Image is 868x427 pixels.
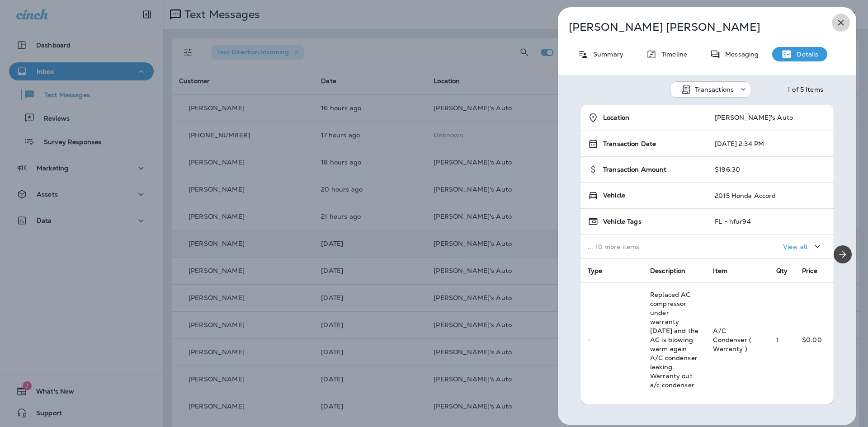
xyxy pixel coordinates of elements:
span: Vehicle Tags [603,218,642,225]
td: [DATE] 2:34 PM [708,131,834,157]
span: Transaction Amount [603,166,667,174]
p: Summary [589,51,623,58]
span: 1 [776,336,779,344]
p: ... 10 more items [588,243,700,250]
span: Vehicle [603,192,625,199]
span: Price [802,267,817,275]
span: A/C Condenser ( Warranty ) [713,327,751,353]
p: $0.00 [802,336,826,343]
span: Location [603,114,629,122]
p: View all [783,243,807,250]
td: [PERSON_NAME]'s Auto [708,105,834,131]
td: $196.30 [708,157,834,183]
p: Transactions [695,86,734,93]
p: Details [792,51,818,58]
p: [PERSON_NAME] [PERSON_NAME] [569,21,816,33]
span: Type [588,267,603,275]
div: 1 of 5 Items [788,86,823,93]
p: FL - hfur94 [715,218,751,225]
p: 2015 Honda Accord [715,192,776,199]
span: - [588,336,591,344]
span: Replaced AC compressor under warranty [DATE] and the AC is blowing warm again A/C condenser leaki... [650,291,698,389]
span: Qty [776,267,788,275]
p: Messaging [721,51,759,58]
p: Timeline [657,51,687,58]
button: Next [834,245,852,263]
span: Description [650,267,686,275]
span: Transaction Date [603,140,656,148]
button: View all [779,238,826,255]
span: Item [713,267,727,275]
